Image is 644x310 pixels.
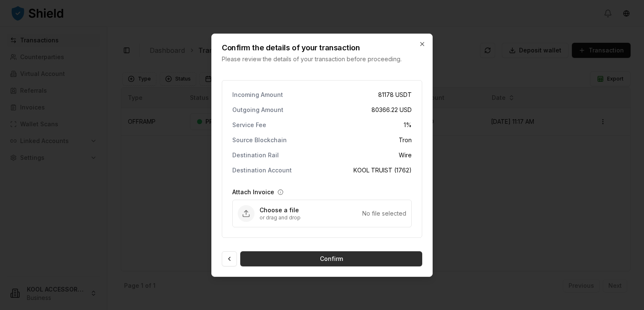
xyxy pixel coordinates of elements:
[232,167,292,173] p: Destination Account
[362,209,406,218] div: No file selected
[353,166,412,175] span: KOOL TRUIST (1762)
[232,188,274,196] label: Attach Invoice
[232,200,412,227] div: Upload Attach Invoice
[240,251,422,266] button: Confirm
[222,44,405,52] h2: Confirm the details of your transaction
[232,122,266,128] p: Service Fee
[260,206,362,214] p: Choose a file
[399,136,412,144] span: Tron
[399,151,412,159] span: Wire
[371,106,412,114] span: 80366.22 USD
[222,55,405,63] p: Please review the details of your transaction before proceeding.
[232,137,287,143] p: Source Blockchain
[232,92,283,98] p: Incoming Amount
[232,152,279,158] p: Destination Rail
[404,121,412,129] span: 1 %
[232,107,283,113] p: Outgoing Amount
[378,91,412,99] span: 81178 USDT
[260,214,362,221] p: or drag and drop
